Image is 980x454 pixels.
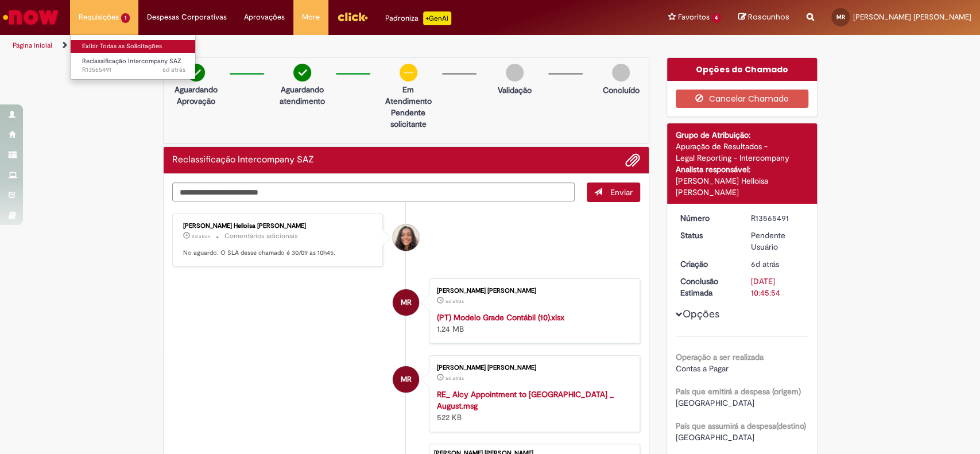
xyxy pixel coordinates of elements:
span: 6d atrás [162,65,185,74]
div: [PERSON_NAME] Helloisa [PERSON_NAME] [183,223,374,230]
span: 4 [711,13,721,23]
button: Cancelar Chamado [676,90,808,108]
dt: Status [672,230,742,241]
span: MR [401,366,412,393]
div: [DATE] 10:45:54 [751,275,804,298]
span: Reclassificação Intercompany SAZ [82,57,181,65]
button: Enviar [587,183,640,202]
div: Analista responsável: [676,164,808,175]
span: 1 [121,13,130,23]
div: [PERSON_NAME] Helloisa [PERSON_NAME] [676,175,808,198]
div: 522 KB [437,389,628,423]
img: click_logo_yellow_360x200.png [337,8,368,25]
a: Página inicial [13,41,52,50]
p: Em Atendimento [381,84,436,107]
textarea: Digite sua mensagem aqui... [172,183,575,202]
span: Contas a Pagar [676,363,729,374]
div: Pendente Usuário [751,230,804,253]
time: 29/09/2025 09:40:12 [192,233,210,240]
span: Enviar [610,187,633,197]
span: Favoritos [677,11,709,23]
span: [GEOGRAPHIC_DATA] [676,432,754,443]
p: Aguardando atendimento [274,84,330,107]
span: More [302,11,320,23]
span: Despesas Corporativas [147,11,227,23]
p: Concluído [602,84,639,96]
span: [GEOGRAPHIC_DATA] [676,398,754,408]
div: Grupo de Atribuição: [676,129,808,141]
a: Exibir Todas as Solicitações [71,40,197,53]
dt: Criação [672,258,742,270]
span: Aprovações [244,11,285,23]
p: Pendente solicitante [381,107,436,130]
a: Rascunhos [738,12,789,23]
a: (PT) Modelo Grade Contábil (10).xlsx [437,312,564,323]
h2: Reclassificação Intercompany SAZ Histórico de tíquete [172,155,314,165]
div: [PERSON_NAME] [PERSON_NAME] [437,364,628,371]
img: check-circle-green.png [293,64,311,82]
span: MR [836,13,845,21]
span: 6d atrás [446,298,464,305]
ul: Requisições [70,34,196,80]
div: Apuração de Resultados - Legal Reporting - Intercompany [676,141,808,164]
img: img-circle-grey.png [612,64,630,82]
span: R13565491 [82,65,185,75]
div: Mariane Mendes Rodrigues [393,289,419,316]
p: +GenAi [423,11,451,25]
img: img-circle-grey.png [506,64,524,82]
time: 25/09/2025 09:45:34 [446,375,464,382]
div: [PERSON_NAME] [PERSON_NAME] [437,288,628,294]
time: 25/09/2025 09:45:52 [162,65,185,74]
button: Adicionar anexos [625,153,640,168]
p: Aguardando Aprovação [168,84,224,107]
p: No aguardo. O SLA desse chamado é 30/09 as 10h45. [183,249,374,258]
div: Opções do Chamado [667,58,817,81]
span: 2d atrás [192,233,210,240]
span: MR [401,289,412,316]
img: check-circle-green.png [187,64,205,82]
img: circle-minus.png [400,64,417,82]
dt: Conclusão Estimada [672,275,742,298]
dt: Número [672,212,742,224]
time: 25/09/2025 09:45:51 [751,259,779,269]
b: País que emitirá a despesa (origem) [676,386,801,397]
a: RE_ Alcy Appointment to [GEOGRAPHIC_DATA] _ August.msg [437,389,614,411]
b: Operação a ser realizada [676,352,764,362]
span: Requisições [79,11,119,23]
div: R13565491 [751,212,804,224]
div: Mariane Mendes Rodrigues [393,366,419,393]
img: ServiceNow [1,6,60,29]
a: Aberto R13565491 : Reclassificação Intercompany SAZ [71,55,197,76]
div: 25/09/2025 09:45:51 [751,258,804,270]
span: 6d atrás [751,259,779,269]
span: Rascunhos [748,11,789,22]
span: [PERSON_NAME] [PERSON_NAME] [853,12,971,22]
p: Validação [498,84,532,96]
ul: Trilhas de página [9,35,645,56]
div: Debora Helloisa Soares [393,224,419,251]
div: Padroniza [385,11,451,25]
time: 25/09/2025 09:45:47 [446,298,464,305]
small: Comentários adicionais [224,231,298,241]
div: 1.24 MB [437,312,628,335]
b: País que assumirá a despesa(destino) [676,421,806,431]
span: 6d atrás [446,375,464,382]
